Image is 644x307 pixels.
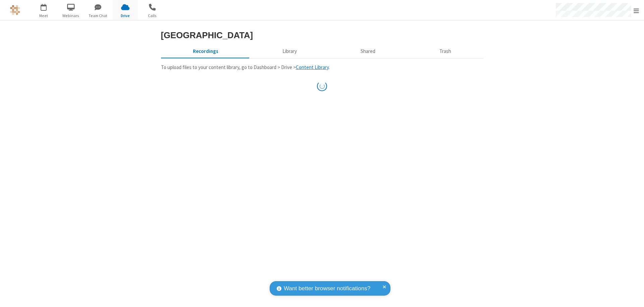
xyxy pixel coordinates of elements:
span: Calls [140,13,165,19]
button: Recorded meetings [161,45,251,58]
button: Content library [250,45,329,58]
h3: [GEOGRAPHIC_DATA] [161,30,483,40]
span: Drive [113,13,138,19]
img: QA Selenium DO NOT DELETE OR CHANGE [10,5,20,15]
button: Shared during meetings [329,45,408,58]
button: Trash [408,45,483,58]
span: Meet [31,13,56,19]
span: Want better browser notifications? [284,284,370,293]
span: Team Chat [86,13,111,19]
p: To upload files to your content library, go to Dashboard > Drive > . [161,64,483,71]
a: Content Library [296,64,329,70]
span: Webinars [58,13,84,19]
